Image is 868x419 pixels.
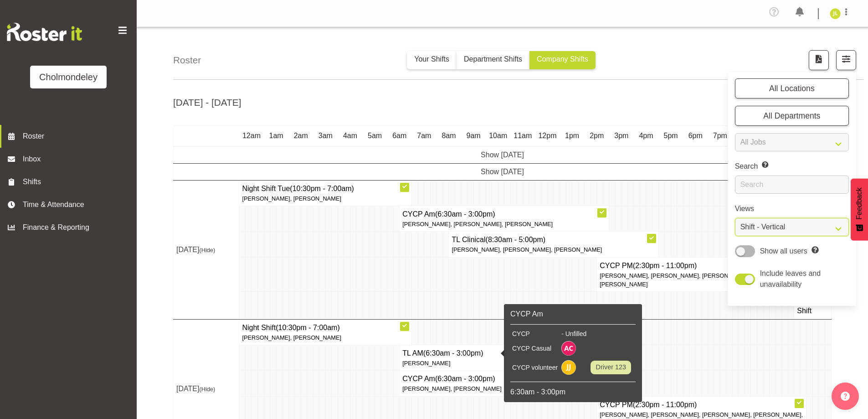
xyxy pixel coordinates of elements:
[561,341,576,356] img: abigail-chessum9864.jpg
[23,131,132,142] span: Roster
[585,126,609,147] th: 2pm
[735,161,849,172] label: Search
[412,126,437,147] th: 7am
[173,95,241,109] h2: [DATE] - [DATE]
[760,269,821,288] span: Include leaves and unavailability
[735,176,849,194] input: Search
[769,84,815,93] span: All Locations
[174,146,832,164] td: Show [DATE]
[486,236,546,243] span: (8:30am - 5:00pm)
[290,185,354,192] span: (10:30pm - 7:00am)
[452,246,602,253] span: [PERSON_NAME], [PERSON_NAME], [PERSON_NAME]
[437,126,461,147] th: 8am
[276,324,340,331] span: (10:30pm - 7:00am)
[510,329,560,339] td: CYCP
[683,126,708,147] th: 6pm
[510,358,560,377] td: CYCP volunteer
[174,181,239,320] td: [DATE]
[836,50,856,70] button: Filter Shifts
[634,126,658,147] th: 4pm
[414,55,449,63] span: Your Shifts
[658,126,683,147] th: 5pm
[510,309,636,320] h6: CYCP Am
[735,106,849,126] button: All Departments
[242,183,409,194] h4: Night Shift Tue
[338,126,362,147] th: 4am
[402,348,606,359] h4: TL AM
[600,399,803,410] h4: CYCP PM
[23,176,118,187] span: Shifts
[457,51,529,69] button: Department Shifts
[809,50,829,70] button: Download a PDF of the roster according to the set date range.
[461,126,486,147] th: 9am
[600,272,803,288] span: [PERSON_NAME], [PERSON_NAME], [PERSON_NAME], [PERSON_NAME], [PERSON_NAME]
[633,401,697,409] span: (2:30pm - 11:00pm)
[510,126,535,147] th: 11am
[174,164,832,181] td: Show [DATE]
[402,360,450,367] span: [PERSON_NAME]
[242,195,341,202] span: [PERSON_NAME], [PERSON_NAME]
[435,210,495,218] span: (6:30am - 3:00pm)
[39,70,98,84] div: Cholmondeley
[609,126,634,147] th: 3pm
[173,53,201,67] h4: Roster
[402,209,606,220] h4: CYCP Am
[561,360,576,375] img: jan-jonatan-jachowitz11625.jpg
[288,126,313,147] th: 2am
[600,260,803,271] h4: CYCP PM
[708,126,732,147] th: 7pm
[735,78,849,98] button: All Locations
[313,126,338,147] th: 3am
[242,334,341,341] span: [PERSON_NAME], [PERSON_NAME]
[23,222,118,233] span: Finance & Reporting
[242,322,409,333] h4: Night Shift
[851,178,868,240] button: Feedback - Show survey
[535,126,560,147] th: 12pm
[199,386,215,393] span: (Hide)
[596,362,626,372] span: Driver 123
[561,330,586,337] span: - Unfilled
[7,23,82,41] img: Rosterit website logo
[830,8,841,19] img: jay-lowe9524.jpg
[486,126,510,147] th: 10am
[423,349,483,357] span: (6:30am - 3:00pm)
[735,203,849,214] label: Views
[510,387,636,398] p: 6:30am - 3:00pm
[854,187,865,219] span: Feedback
[407,51,457,69] button: Your Shifts
[464,55,522,63] span: Department Shifts
[633,262,697,269] span: (2:30pm - 11:00pm)
[510,339,560,358] td: CYCP Casual
[560,126,585,147] th: 1pm
[435,375,495,383] span: (6:30am - 3:00pm)
[760,247,807,255] span: Show all users
[199,247,215,253] span: (Hide)
[264,126,288,147] th: 1am
[452,234,655,245] h4: TL Clinical
[402,385,502,392] span: [PERSON_NAME], [PERSON_NAME]
[763,111,820,120] span: All Departments
[239,126,264,147] th: 12am
[363,126,387,147] th: 5am
[387,126,412,147] th: 6am
[841,392,850,401] img: help-xxl-2.png
[537,55,588,63] span: Company Shifts
[402,373,606,384] h4: CYCP Am
[402,221,553,228] span: [PERSON_NAME], [PERSON_NAME], [PERSON_NAME]
[23,199,118,210] span: Time & Attendance
[529,51,596,69] button: Company Shifts
[23,154,132,165] span: Inbox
